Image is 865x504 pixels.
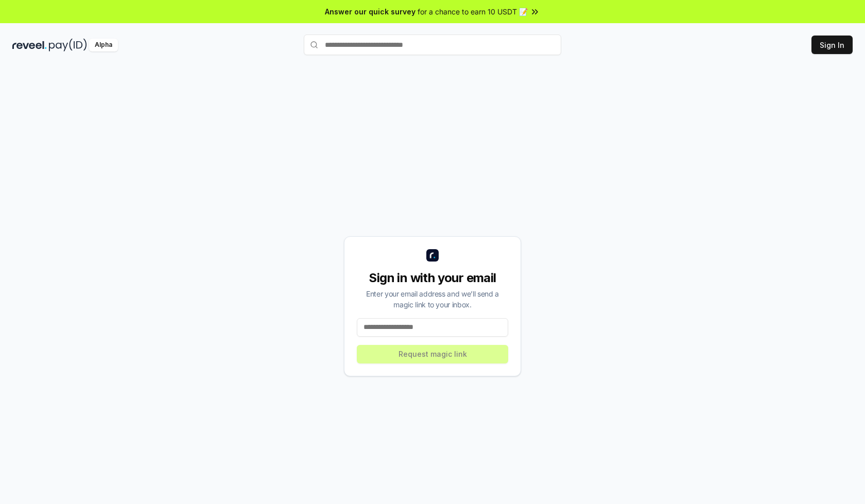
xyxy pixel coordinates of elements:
[426,249,439,262] img: logo_small
[325,6,416,17] span: Answer our quick survey
[357,288,508,310] div: Enter your email address and we’ll send a magic link to your inbox.
[12,39,47,51] img: reveel_dark
[418,6,528,17] span: for a chance to earn 10 USDT 📝
[357,270,508,286] div: Sign in with your email
[811,36,853,54] button: Sign In
[89,39,118,51] div: Alpha
[49,39,87,51] img: pay_id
